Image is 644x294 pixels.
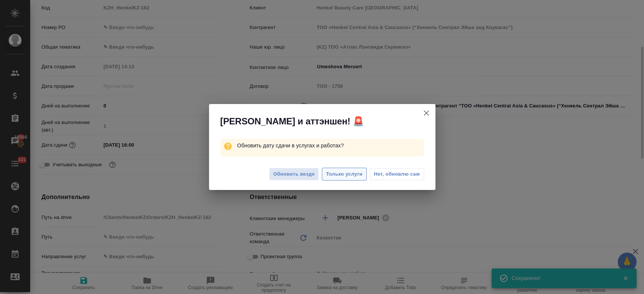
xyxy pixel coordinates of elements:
[269,168,319,181] button: Обновить везде
[326,170,363,179] span: Только услуги
[220,115,364,127] span: [PERSON_NAME] и аттэншен! 🚨
[273,170,315,179] span: Обновить везде
[237,139,424,152] p: Обновить дату сдачи в услугах и работах?
[322,168,367,181] button: Только услуги
[370,168,424,180] button: Нет, обновлю сам
[374,170,420,178] span: Нет, обновлю сам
